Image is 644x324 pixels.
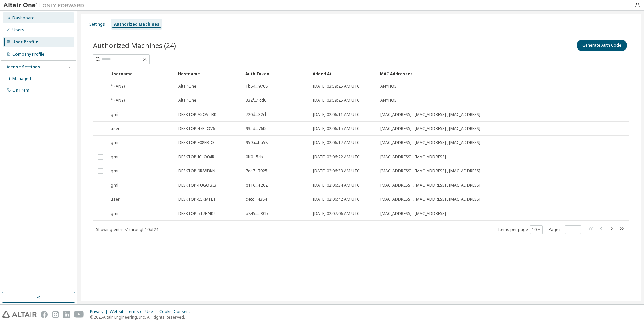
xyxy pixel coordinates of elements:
img: linkedin.svg [63,311,70,318]
div: Website Terms of Use [110,309,159,314]
div: License Settings [4,64,40,70]
span: [MAC_ADDRESS] , [MAC_ADDRESS] , [MAC_ADDRESS] [380,126,480,131]
span: [MAC_ADDRESS] , [MAC_ADDRESS] [380,211,446,216]
span: 720d...32cb [246,112,268,117]
span: DESKTOP-F08FBIO [178,140,214,145]
span: gmi [111,140,118,145]
span: [MAC_ADDRESS] , [MAC_ADDRESS] , [MAC_ADDRESS] [380,168,480,174]
img: youtube.svg [74,311,84,318]
span: ANYHOST [380,84,399,89]
span: gmi [111,112,118,117]
span: * (ANY) [111,84,125,89]
div: Cookie Consent [159,309,194,314]
p: © 2025 Altair Engineering, Inc. All Rights Reserved. [90,314,194,320]
div: Hostname [178,68,240,79]
span: gmi [111,168,118,174]
span: user [111,126,120,131]
div: User Profile [12,39,38,45]
span: [MAC_ADDRESS] , [MAC_ADDRESS] , [MAC_ADDRESS] [380,197,480,202]
span: DESKTOP-9R88BKN [178,168,215,174]
span: gmi [111,211,118,216]
span: [DATE] 03:59:25 AM UTC [313,84,360,89]
span: 1b54...9708 [246,84,268,89]
span: c4cd...4384 [246,197,267,202]
img: Altair One [3,2,88,9]
span: DESKTOP-1UGOBIB [178,183,216,188]
div: Company Profile [12,52,44,57]
span: b116...e202 [246,183,268,188]
span: ANYHOST [380,98,399,103]
span: 959a...ba58 [246,140,268,145]
span: DESKTOP-A5OVTBK [178,112,216,117]
span: Authorized Machines (24) [93,41,176,50]
img: facebook.svg [41,311,48,318]
div: Authorized Machines [114,22,159,27]
div: On Prem [12,88,29,93]
span: AltairOne [178,84,196,89]
div: Username [110,68,172,79]
button: Generate Auth Code [577,40,627,51]
span: [DATE] 02:06:17 AM UTC [313,140,360,145]
span: 93ad...76f5 [246,126,267,131]
span: 7ee7...7925 [246,168,267,174]
span: * (ANY) [111,98,125,103]
div: Dashboard [12,15,35,21]
span: [MAC_ADDRESS] , [MAC_ADDRESS] , [MAC_ADDRESS] [380,140,480,145]
div: Settings [89,22,105,27]
div: MAC Addresses [380,68,558,79]
span: [DATE] 02:06:34 AM UTC [313,183,360,188]
span: [DATE] 03:59:25 AM UTC [313,98,360,103]
img: instagram.svg [52,311,59,318]
span: DESKTOP-5T7HNK2 [178,211,216,216]
span: DESKTOP-47RLOV6 [178,126,215,131]
span: AltairOne [178,98,196,103]
div: Auth Token [245,68,307,79]
div: Privacy [90,309,110,314]
span: [DATE] 02:06:22 AM UTC [313,154,360,160]
span: gmi [111,183,118,188]
span: [MAC_ADDRESS] , [MAC_ADDRESS] , [MAC_ADDRESS] [380,183,480,188]
span: [MAC_ADDRESS] , [MAC_ADDRESS] , [MAC_ADDRESS] [380,112,480,117]
span: user [111,197,120,202]
span: [DATE] 02:06:33 AM UTC [313,168,360,174]
span: DESKTOP-ICLO04R [178,154,214,160]
span: Showing entries 1 through 10 of 24 [96,227,158,232]
span: DESKTOP-C5KMFLT [178,197,216,202]
span: Page n. [549,225,581,234]
span: b845...a30b [246,211,268,216]
span: [DATE] 02:07:06 AM UTC [313,211,360,216]
div: Users [12,27,24,33]
span: [DATE] 02:06:42 AM UTC [313,197,360,202]
span: [MAC_ADDRESS] , [MAC_ADDRESS] [380,154,446,160]
button: 10 [532,227,541,232]
span: [DATE] 02:06:15 AM UTC [313,126,360,131]
img: altair_logo.svg [2,311,37,318]
span: gmi [111,154,118,160]
span: 0ff0...5cb1 [246,154,265,160]
span: Items per page [498,225,543,234]
span: [DATE] 02:06:11 AM UTC [313,112,360,117]
div: Added At [313,68,375,79]
span: 332f...1cd0 [246,98,266,103]
div: Managed [12,76,31,82]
